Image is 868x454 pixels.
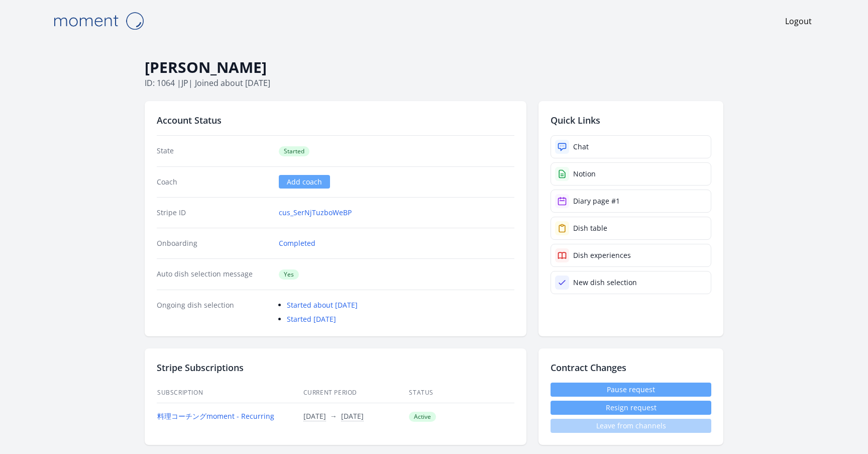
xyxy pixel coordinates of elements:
dt: Auto dish selection message [157,269,271,280]
div: Dish table [573,223,607,233]
th: Subscription [157,383,303,403]
div: Dish experiences [573,250,631,260]
h2: Account Status [157,113,514,127]
dt: Onboarding [157,238,271,248]
dt: Ongoing dish selection [157,300,271,324]
h2: Stripe Subscriptions [157,360,514,375]
a: Started [DATE] [287,314,336,324]
span: Leave from channels [551,419,711,433]
a: Logout [785,15,812,27]
a: New dish selection [551,271,711,294]
button: Resign request [551,401,711,415]
a: Add coach [279,175,330,189]
h1: [PERSON_NAME] [145,58,723,77]
a: Dish table [551,217,711,240]
div: Diary page #1 [573,196,620,206]
dt: Stripe ID [157,208,271,218]
h2: Contract Changes [551,360,711,375]
th: Status [408,383,514,403]
div: Notion [573,169,596,179]
a: Started about [DATE] [287,300,358,310]
span: Started [279,146,309,156]
a: Notion [551,162,711,186]
dt: State [157,146,271,156]
a: cus_SerNjTuzboWeBP [279,208,352,218]
th: Current Period [303,383,409,403]
a: Pause request [551,383,711,397]
a: Completed [279,238,315,248]
a: Dish experiences [551,244,711,267]
button: [DATE] [303,411,326,421]
span: Yes [279,269,299,280]
img: Moment [48,8,149,34]
a: 料理コーチングmoment - Recurring [157,411,274,421]
span: Active [409,412,436,422]
h2: Quick Links [551,113,711,127]
button: [DATE] [341,411,364,421]
span: → [330,411,337,421]
a: Diary page #1 [551,190,711,213]
p: ID: 1064 | | Joined about [DATE] [145,77,723,89]
dt: Coach [157,177,271,187]
div: Chat [573,142,589,152]
a: Chat [551,135,711,158]
span: jp [181,77,188,88]
div: New dish selection [573,278,637,288]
